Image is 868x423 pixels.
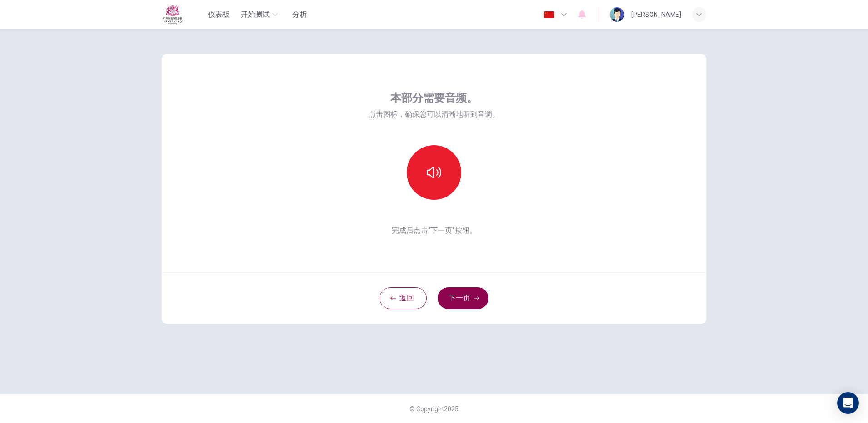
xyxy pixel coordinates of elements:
span: 开始测试 [241,9,270,20]
span: 完成后点击“下一页”按钮。 [369,225,499,236]
button: 返回 [380,287,427,309]
span: 本部分需要音频。 [390,91,478,105]
button: 下一页 [438,287,488,309]
img: Profile picture [610,7,624,22]
button: 分析 [285,6,314,23]
span: 点击图标，确保您可以清晰地听到音调。 [369,109,499,120]
img: Fettes logo [162,5,183,25]
span: 分析 [292,9,307,20]
a: Fettes logo [162,5,204,25]
span: © Copyright 2025 [409,405,459,413]
img: zh-CN [543,11,555,18]
button: 仪表板 [204,6,233,23]
div: [PERSON_NAME] [631,9,681,20]
span: 仪表板 [208,9,230,20]
button: 开始测试 [237,6,281,23]
div: Open Intercom Messenger [837,392,859,414]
